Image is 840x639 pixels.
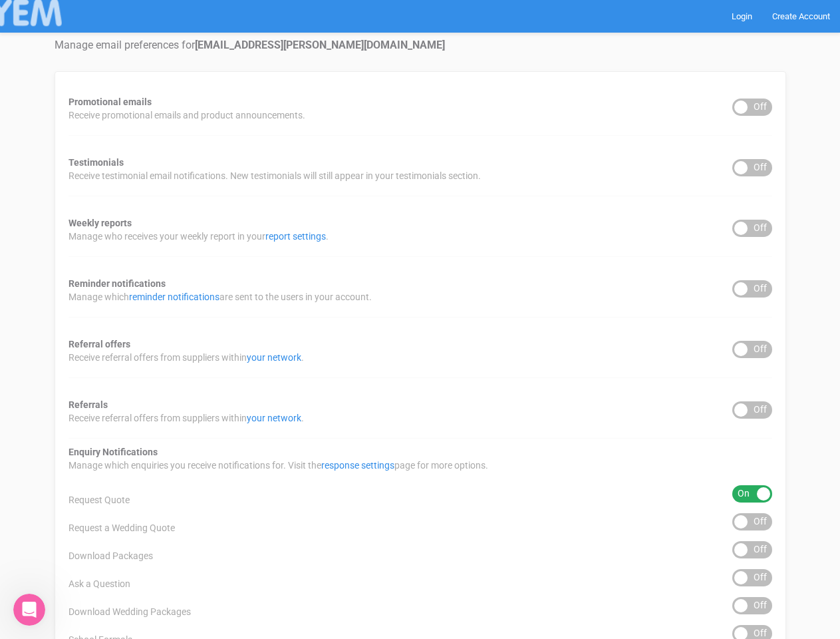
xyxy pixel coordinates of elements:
span: Receive testimonial email notifications. New testimonials will still appear in your testimonials ... [69,169,481,182]
a: your network [247,352,301,363]
strong: Promotional emails [69,97,152,107]
iframe: Intercom live chat [13,594,45,626]
strong: [EMAIL_ADDRESS][PERSON_NAME][DOMAIN_NAME] [195,39,445,51]
span: Receive promotional emails and product announcements. [69,108,305,122]
span: Manage which are sent to the users in your account. [69,290,372,304]
span: Receive referral offers from suppliers within . [69,351,304,364]
strong: Reminder notifications [69,278,166,289]
strong: Testimonials [69,157,124,168]
strong: Referral offers [69,339,130,349]
span: Download Wedding Packages [69,605,191,618]
a: report settings [265,231,326,242]
h4: Manage email preferences for [55,39,786,51]
strong: Weekly reports [69,218,132,228]
span: Download Packages [69,549,153,562]
span: Receive referral offers from suppliers within . [69,411,304,425]
a: reminder notifications [129,292,219,302]
span: Request Quote [69,493,130,507]
span: Ask a Question [69,577,130,590]
span: Manage which enquiries you receive notifications for. Visit the page for more options. [69,459,488,472]
span: Request a Wedding Quote [69,521,175,534]
strong: Referrals [69,399,108,410]
strong: Enquiry Notifications [69,447,158,457]
a: your network [247,413,301,423]
a: response settings [321,460,394,471]
span: Manage who receives your weekly report in your . [69,230,329,243]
